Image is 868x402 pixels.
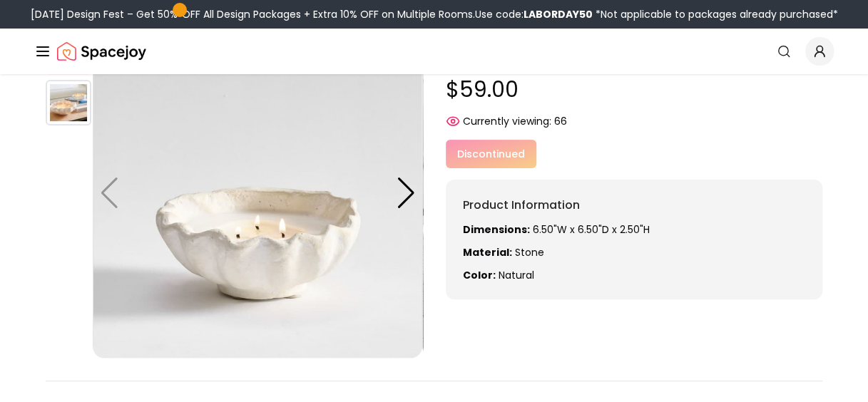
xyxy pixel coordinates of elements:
[446,77,823,103] p: $59.00
[463,245,512,259] strong: Material:
[463,114,551,128] span: Currently viewing:
[475,7,593,21] span: Use code:
[499,268,534,282] span: natural
[593,7,838,21] span: *Not applicable to packages already purchased*
[31,7,838,21] div: [DATE] Design Fest – Get 50% OFF All Design Packages + Extra 10% OFF on Multiple Rooms.
[463,222,806,237] p: 6.50"W x 6.50"D x 2.50"H
[57,37,146,66] img: Spacejoy Logo
[463,222,530,237] strong: Dimensions:
[93,29,422,358] img: https://storage.googleapis.com/spacejoy-main/assets/665df7f1adc1ee000da2b252/product_0_4b7kkmic2k9i
[463,268,496,282] strong: Color:
[515,245,544,259] span: Stone
[34,29,834,74] nav: Global
[463,197,806,214] h6: Product Information
[554,114,567,128] span: 66
[46,80,91,125] img: https://storage.googleapis.com/spacejoy-main/assets/665df7f1adc1ee000da2b252/product_1_fojo9h8fh7c
[422,29,752,358] img: https://storage.googleapis.com/spacejoy-main/assets/665df7f1adc1ee000da2b252/product_1_fojo9h8fh7c
[57,37,146,66] a: Spacejoy
[524,7,593,21] b: LABORDAY50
